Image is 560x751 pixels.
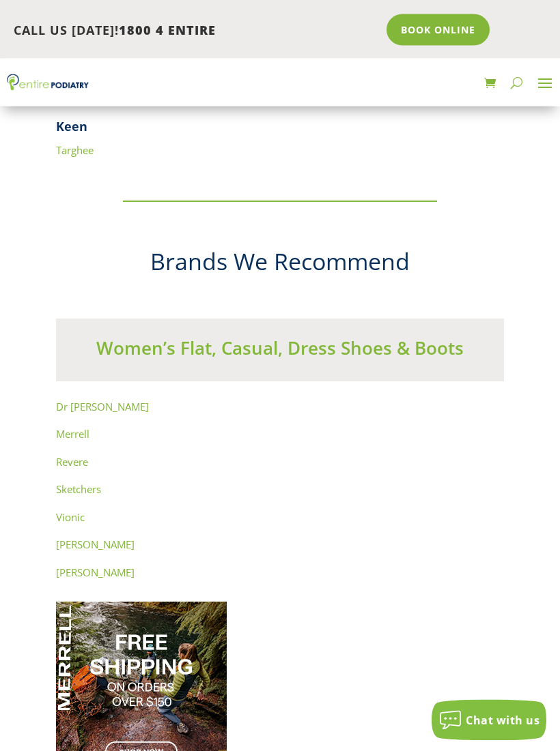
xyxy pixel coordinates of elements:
[56,511,85,525] a: Vionic
[56,144,94,158] a: Targhee
[56,566,135,580] a: [PERSON_NAME]
[119,22,216,38] span: 1800 4 ENTIRE
[432,700,546,741] button: Chat with us
[56,246,504,286] h2: Brands We Recommend
[56,400,149,414] a: Dr [PERSON_NAME]
[56,538,135,552] a: [PERSON_NAME]
[466,713,540,728] span: Chat with us
[56,119,504,143] h4: Keen
[56,483,101,497] a: Sketchers
[14,22,377,40] p: CALL US [DATE]!
[56,336,504,368] h3: Women’s Flat, Casual, Dress Shoes & Boots
[387,14,490,46] a: Book Online
[56,428,89,441] a: Merrell
[56,456,88,469] a: Revere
